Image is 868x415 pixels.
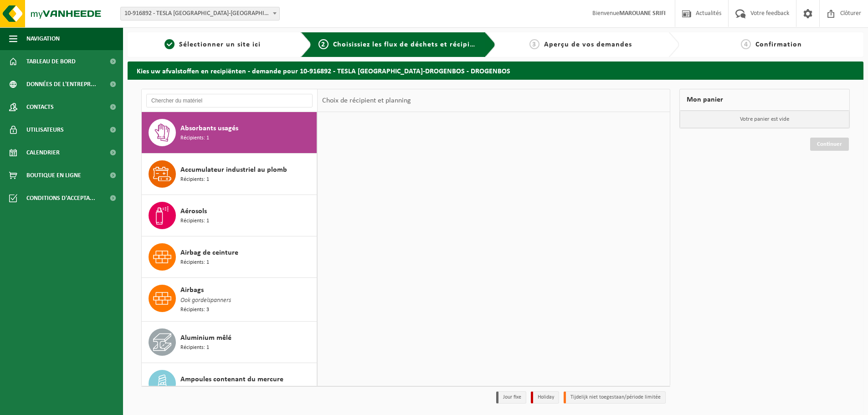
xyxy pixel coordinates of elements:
div: Mon panier [679,89,850,111]
button: Aluminium mêlé Récipients: 1 [142,322,317,363]
span: Ook gordelspanners [180,296,231,306]
div: Choix de récipient et planning [318,89,416,112]
li: Holiday [531,391,559,404]
span: Récipients: 1 [180,343,209,352]
span: Sélectionner un site ici [179,41,261,48]
button: Absorbants usagés Récipients: 1 [142,112,317,154]
button: Airbag de ceinture Récipients: 1 [142,236,317,278]
button: Airbags Ook gordelspanners Récipients: 3 [142,278,317,322]
span: Airbag de ceinture [180,247,238,258]
button: Aérosols Récipients: 1 [142,195,317,236]
span: 10-916892 - TESLA BELGIUM-DROGENBOS - DROGENBOS [120,7,280,20]
span: Absorbants usagés [180,123,238,134]
button: Accumulateur industriel au plomb Récipients: 1 [142,154,317,195]
button: Ampoules contenant du mercure Récipients: 1 [142,363,317,405]
span: Navigation [26,27,60,50]
span: Accumulateur industriel au plomb [180,164,287,175]
h2: Kies uw afvalstoffen en recipiënten - demande pour 10-916892 - TESLA [GEOGRAPHIC_DATA]-DROGENBOS ... [128,61,863,79]
input: Chercher du matériel [146,94,313,108]
span: Récipients: 1 [180,217,209,225]
span: Aluminium mêlé [180,333,231,343]
span: Données de l'entrepr... [26,73,96,96]
a: 1Sélectionner un site ici [132,39,293,50]
span: 2 [318,39,329,49]
span: Aperçu de vos demandes [544,41,632,48]
span: Contacts [26,96,54,118]
span: Tableau de bord [26,50,76,73]
span: Conditions d'accepta... [26,187,95,210]
p: Votre panier est vide [680,111,849,128]
span: Choisissiez les flux de déchets et récipients [333,41,485,48]
span: 10-916892 - TESLA BELGIUM-DROGENBOS - DROGENBOS [121,7,279,20]
strong: MAROUANE SRIFI [619,10,666,17]
span: Confirmation [755,41,802,48]
span: 1 [164,39,175,49]
span: Calendrier [26,141,60,164]
a: Continuer [810,138,849,151]
span: Utilisateurs [26,118,64,141]
li: Tijdelijk niet toegestaan/période limitée [564,391,666,404]
span: Récipients: 1 [180,134,209,143]
span: 3 [529,39,539,49]
span: Récipients: 3 [180,306,209,314]
span: Ampoules contenant du mercure [180,374,283,385]
li: Jour fixe [496,391,526,404]
span: Récipients: 1 [180,175,209,184]
span: Boutique en ligne [26,164,81,187]
span: 4 [741,39,751,49]
span: Récipients: 1 [180,385,209,394]
span: Airbags [180,285,204,296]
span: Aérosols [180,206,207,217]
span: Récipients: 1 [180,258,209,267]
